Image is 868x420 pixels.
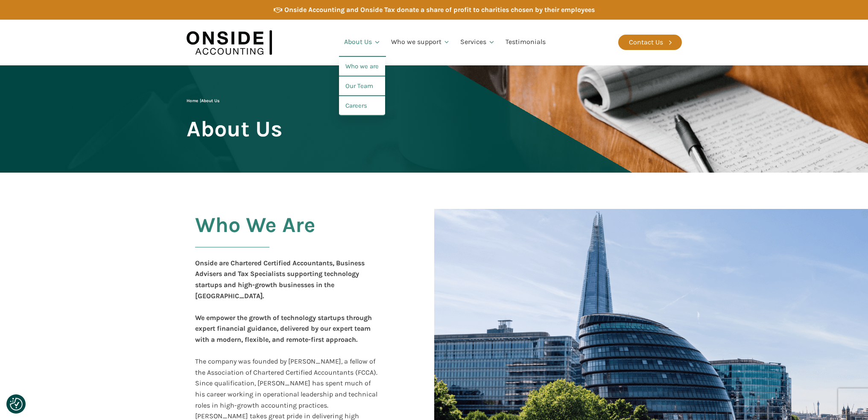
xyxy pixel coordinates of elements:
[629,37,663,48] div: Contact Us
[10,398,23,411] img: Revisit consent button
[386,28,456,57] a: Who we support
[195,213,316,258] h2: Who We Are
[201,98,219,103] span: About Us
[195,259,365,300] b: Onside are Chartered Certified Accountants, Business Advisers and Tax Specialists supporting tech...
[339,76,385,96] a: Our Team
[339,28,386,57] a: About Us
[195,314,372,333] b: We empower the growth of technology startups through expert financial guidance
[500,28,551,57] a: Testimonials
[187,98,219,103] span: |
[618,35,682,50] a: Contact Us
[187,98,198,103] a: Home
[339,96,385,116] a: Careers
[284,4,595,15] div: Onside Accounting and Onside Tax donate a share of profit to charities chosen by their employees
[195,324,371,344] b: , delivered by our expert team with a modern, flexible, and remote-first approach.
[10,398,23,411] button: Consent Preferences
[455,28,500,57] a: Services
[187,117,282,141] span: About Us
[339,57,385,76] a: Who we are
[187,26,272,59] img: Onside Accounting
